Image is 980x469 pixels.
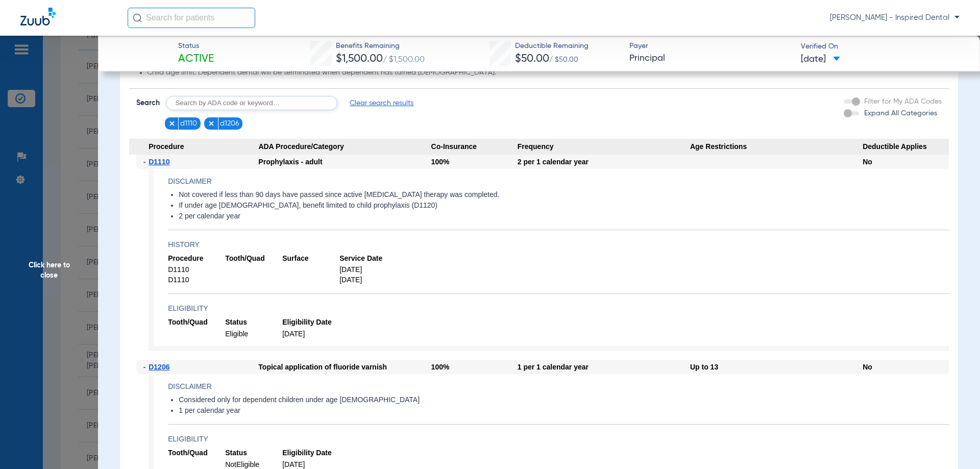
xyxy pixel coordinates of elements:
[801,53,840,66] span: [DATE]
[133,13,142,22] img: Search Icon
[168,120,176,127] img: x.svg
[336,54,383,64] span: $1,500.00
[549,56,578,63] span: / $50.00
[220,118,239,129] span: d1206
[179,212,949,221] li: 2 per calendar year
[339,254,397,263] span: Service Date
[225,448,282,458] span: Status
[147,68,942,78] li: Child age limit: Dependent dental will be terminated when dependent has turned [DEMOGRAPHIC_DATA].
[863,139,949,155] span: Deductible Applies
[129,139,259,155] span: Procedure
[515,54,549,64] span: $50.00
[168,434,949,445] h4: Eligibility
[168,275,225,285] span: D1110
[863,155,949,169] div: No
[350,98,413,108] span: Clear search results
[20,8,56,26] img: Zuub Logo
[518,155,690,169] div: 2 per 1 calendar year
[830,13,960,23] span: [PERSON_NAME] - Inspired Dental
[179,190,949,200] li: Not covered if less than 90 days have passed since active [MEDICAL_DATA] therapy was completed.
[128,8,255,28] input: Search for patients
[690,360,863,374] div: Up to 13
[168,317,225,327] span: Tooth/Quad
[168,254,225,263] span: Procedure
[383,56,425,64] span: / $1,500.00
[258,155,431,169] div: Prophylaxis - adult
[862,96,942,107] label: Filter for My ADA Codes
[225,317,282,327] span: Status
[136,98,160,108] span: Search
[143,155,149,169] span: -
[629,52,792,65] span: Principal
[339,275,397,285] span: [DATE]
[518,139,690,155] span: Frequency
[168,303,949,314] h4: Eligibility
[179,201,949,210] li: If under age [DEMOGRAPHIC_DATA], benefit limited to child prophylaxis (D1120)
[208,120,215,127] img: x.svg
[282,254,339,263] span: Surface
[863,360,949,374] div: No
[282,329,339,339] span: [DATE]
[929,420,980,469] iframe: Chat Widget
[166,96,337,110] input: Search by ADA code or keyword…
[149,158,169,166] span: D1110
[143,360,149,374] span: -
[258,139,431,155] span: ADA Procedure/Category
[801,41,964,52] span: Verified On
[168,176,949,187] h4: Disclaimer
[180,118,197,129] span: d1110
[864,110,937,117] span: Expand All Categories
[336,41,425,52] span: Benefits Remaining
[629,41,792,52] span: Payer
[431,139,518,155] span: Co-Insurance
[178,52,214,66] span: Active
[179,396,949,405] li: Considered only for dependent children under age [DEMOGRAPHIC_DATA]
[168,239,949,250] h4: History
[282,448,339,458] span: Eligibility Date
[168,265,225,275] span: D1110
[179,406,949,415] li: 1 per calendar year
[690,139,863,155] span: Age Restrictions
[515,41,589,52] span: Deductible Remaining
[431,360,518,374] div: 100%
[168,448,225,458] span: Tooth/Quad
[282,317,339,327] span: Eligibility Date
[225,254,282,263] span: Tooth/Quad
[225,329,282,339] span: Eligible
[431,155,518,169] div: 100%
[258,360,431,374] div: Topical application of fluoride varnish
[149,363,169,371] span: D1206
[178,41,214,52] span: Status
[518,360,690,374] div: 1 per 1 calendar year
[168,381,949,392] h4: Disclaimer
[339,265,397,275] span: [DATE]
